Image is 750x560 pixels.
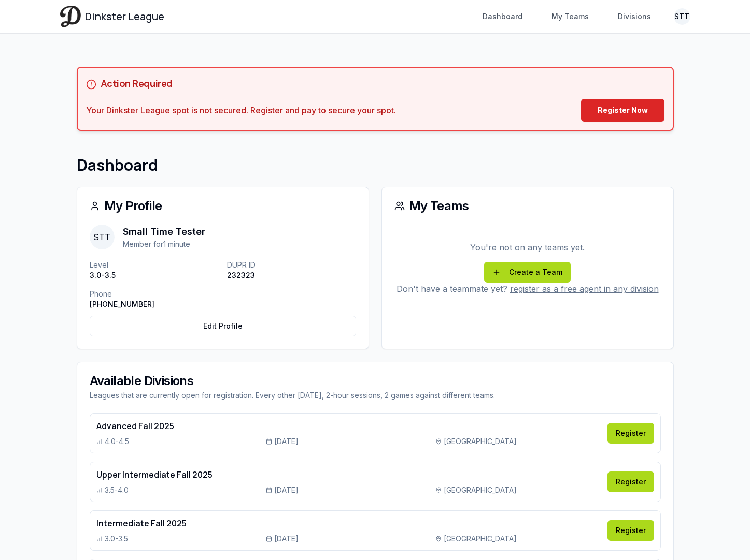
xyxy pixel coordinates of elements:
[60,6,164,27] a: Dinkster League
[86,104,396,116] div: Your Dinkster League spot is not secured. Register and pay to secure your spot.
[85,9,164,24] span: Dinkster League
[101,76,173,91] h5: Action Required
[444,436,517,447] span: [GEOGRAPHIC_DATA]
[607,520,654,541] a: Register
[227,260,356,270] p: DUPR ID
[612,7,657,26] a: Divisions
[60,6,81,27] img: Dinkster
[701,513,734,544] iframe: chat widget
[444,485,517,495] span: [GEOGRAPHIC_DATA]
[90,289,219,299] p: Phone
[607,423,654,444] a: Register
[394,200,661,212] div: My Teams
[90,260,219,270] p: Level
[607,471,654,492] a: Register
[274,436,299,447] span: [DATE]
[444,534,517,544] span: [GEOGRAPHIC_DATA]
[90,316,356,336] a: Edit Profile
[105,485,129,495] span: 3.5-4.0
[77,156,674,174] h1: Dashboard
[90,225,115,249] span: STT
[90,390,661,401] div: Leagues that are currently open for registration. Every other [DATE], 2-hour sessions, 2 games ag...
[90,299,219,310] p: [PHONE_NUMBER]
[581,99,664,122] a: Register Now
[90,200,356,212] div: My Profile
[394,241,661,254] p: You're not on any teams yet.
[105,534,128,544] span: 3.0-3.5
[510,284,659,294] a: register as a free agent in any division
[476,7,529,26] a: Dashboard
[96,468,601,481] h4: Upper Intermediate Fall 2025
[274,485,299,495] span: [DATE]
[484,262,571,283] a: Create a Team
[90,270,219,281] p: 3.0-3.5
[123,225,205,239] p: Small Time Tester
[227,270,356,281] p: 232323
[123,239,205,249] p: Member for 1 minute
[394,283,661,295] p: Don't have a teammate yet?
[545,7,595,26] a: My Teams
[105,436,129,447] span: 4.0-4.5
[90,375,661,387] div: Available Divisions
[96,420,601,432] h4: Advanced Fall 2025
[674,8,690,25] button: STT
[274,534,299,544] span: [DATE]
[96,517,601,529] h4: Intermediate Fall 2025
